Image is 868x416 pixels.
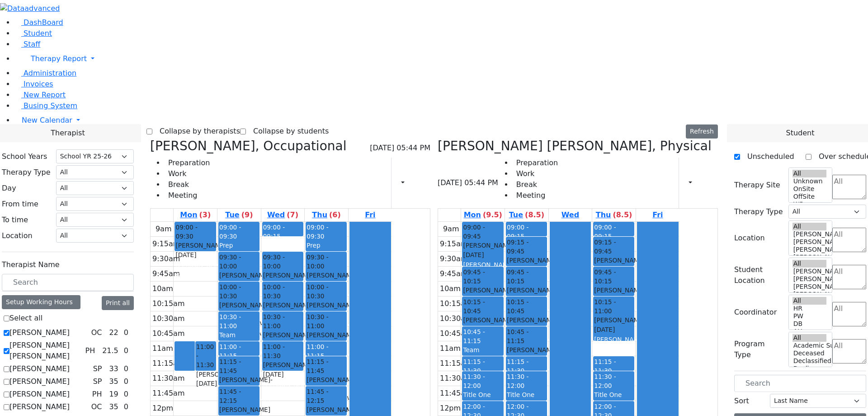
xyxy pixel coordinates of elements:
[88,402,106,412] div: OC
[175,241,215,259] div: [PERSON_NAME]
[14,69,76,77] a: Administration
[175,223,215,241] span: 09:00 - 09:30
[263,282,302,301] span: 10:00 - 10:30
[24,80,53,88] span: Invoices
[438,298,474,309] div: 10:15am
[241,210,253,220] label: (9)
[14,111,868,129] a: New Calendar
[734,396,749,406] label: Sort
[219,224,241,240] span: 09:00 - 09:30
[100,345,120,356] div: 21.5
[122,376,130,387] div: 0
[24,69,76,77] span: Administration
[438,239,469,249] div: 9:15am
[704,175,709,191] div: Setup
[513,168,558,179] li: Work
[14,91,66,99] a: New Report
[107,402,120,412] div: 35
[307,253,346,271] span: 09:30 - 10:00
[438,283,462,294] div: 10am
[122,345,130,356] div: 0
[2,183,16,194] label: Day
[507,286,546,304] div: [PERSON_NAME]
[9,313,42,324] label: Select all
[462,209,504,221] a: September 22, 2025
[594,335,633,344] div: [PERSON_NAME]
[594,224,616,240] span: 09:00 - 09:15
[507,238,546,256] span: 09:15 - 09:45
[307,271,346,289] div: [PERSON_NAME]
[107,389,120,400] div: 19
[793,334,827,342] option: All
[525,210,544,220] label: (8.5)
[740,149,794,164] label: Unscheduled
[9,376,70,387] label: [PERSON_NAME]
[9,327,70,338] label: [PERSON_NAME]
[793,246,827,253] option: [PERSON_NAME] 3
[151,283,175,294] div: 10am
[409,175,413,191] div: Report
[154,224,174,234] div: 9am
[483,210,502,220] label: (9.5)
[51,128,85,139] span: Therapist
[696,175,701,191] div: Report
[463,223,502,241] span: 09:00 - 09:45
[463,373,485,389] span: 11:30 - 12:00
[165,168,210,179] li: Work
[307,224,328,240] span: 09:00 - 09:30
[107,363,120,374] div: 33
[263,253,302,271] span: 09:30 - 10:00
[686,124,718,139] button: Refresh
[219,357,259,376] span: 11:15 - 11:45
[734,339,783,360] label: Program Type
[651,209,665,221] a: September 26, 2025
[463,358,485,374] span: 11:15 - 11:30
[507,390,546,399] div: Title One
[14,18,63,27] a: DashBoard
[734,375,866,392] input: Search
[263,380,302,389] div: [PERSON_NAME]
[793,305,827,312] option: HR
[594,297,633,316] span: 10:15 - 11:00
[151,313,187,324] div: 10:30am
[793,283,827,291] option: [PERSON_NAME] 3
[832,302,866,326] textarea: Search
[594,316,647,333] span: - [DATE]
[507,373,528,389] span: 11:30 - 12:00
[594,268,633,286] span: 09:45 - 10:15
[151,298,187,309] div: 10:15am
[175,242,229,258] span: - [DATE]
[151,268,182,279] div: 9:45am
[307,330,346,349] div: [PERSON_NAME]
[513,190,558,201] li: Meeting
[24,101,77,110] span: Busing System
[832,175,866,199] textarea: Search
[329,210,341,220] label: (6)
[263,342,302,361] span: 11:00 - 11:30
[734,233,765,244] label: Location
[246,124,329,139] label: Collapse by students
[734,307,777,318] label: Coordinator
[2,199,38,210] label: From time
[24,29,52,38] span: Student
[107,327,120,338] div: 22
[9,340,81,362] label: [PERSON_NAME] [PERSON_NAME]
[263,330,302,349] div: [PERSON_NAME]
[175,271,215,280] div: Grade 4
[793,365,827,373] option: Declines
[89,389,106,400] div: PH
[793,185,827,193] option: OnSite
[594,238,633,256] span: 09:15 - 09:45
[793,349,827,357] option: Deceased
[786,128,814,139] span: Student
[263,301,302,319] div: [PERSON_NAME]
[463,390,502,399] div: Title One
[151,328,187,339] div: 10:45am
[734,180,780,191] label: Therapy Site
[793,291,827,298] option: [PERSON_NAME] 2
[438,328,474,339] div: 10:45am
[2,295,80,309] div: Setup Working Hours
[265,209,300,221] a: September 24, 2025
[151,253,182,264] div: 9:30am
[151,403,175,414] div: 12pm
